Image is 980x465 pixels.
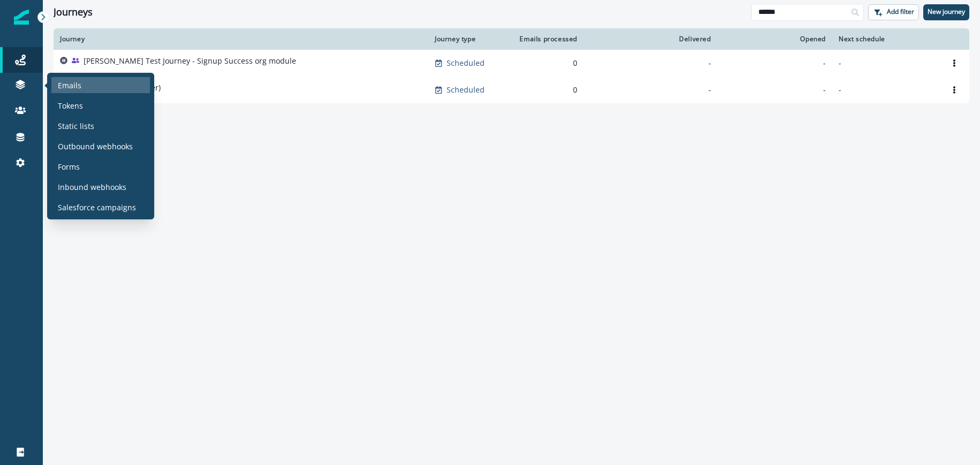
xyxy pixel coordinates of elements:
[923,4,969,20] button: New journey
[435,35,502,43] div: Journey type
[51,118,150,134] a: Static lists
[946,55,963,71] button: Options
[51,158,150,174] a: Forms
[51,179,150,195] a: Inbound webhooks
[54,50,969,77] a: [PERSON_NAME] Test Journey - Signup Success org moduleScheduled0---Options
[946,82,963,98] button: Options
[839,85,933,95] p: -
[724,35,826,43] div: Opened
[590,58,711,68] div: -
[839,58,933,68] p: -
[58,141,133,152] p: Outbound webhooks
[447,58,485,68] p: Scheduled
[51,77,150,93] a: Emails
[60,35,422,43] div: Journey
[515,85,577,95] div: 0
[515,35,577,43] div: Emails processed
[84,56,296,66] p: [PERSON_NAME] Test Journey - Signup Success org module
[590,35,711,43] div: Delivered
[887,8,914,16] p: Add filter
[54,77,969,103] a: Signup (Review Offer)Scheduled0---Options
[868,4,919,20] button: Add filter
[928,8,965,16] p: New journey
[58,181,126,193] p: Inbound webhooks
[51,199,150,215] a: Salesforce campaigns
[58,161,80,172] p: Forms
[58,80,81,91] p: Emails
[58,120,94,132] p: Static lists
[447,85,485,95] p: Scheduled
[51,138,150,154] a: Outbound webhooks
[590,85,711,95] div: -
[515,58,577,68] div: 0
[58,202,136,213] p: Salesforce campaigns
[14,10,29,25] img: Inflection
[839,35,933,43] div: Next schedule
[58,100,83,111] p: Tokens
[54,6,93,18] h1: Journeys
[724,85,826,95] div: -
[724,58,826,68] div: -
[51,97,150,113] a: Tokens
